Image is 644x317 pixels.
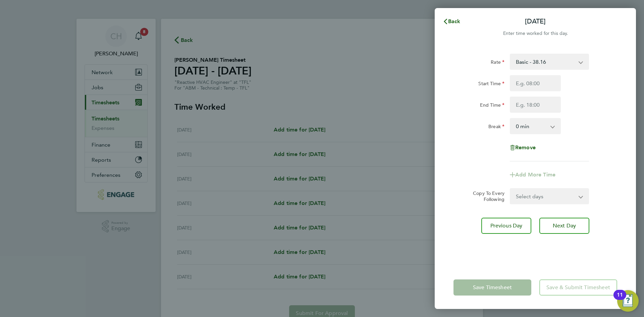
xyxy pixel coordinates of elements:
div: 11 [617,295,623,304]
span: Previous Day [490,222,523,229]
span: Remove [515,144,536,151]
button: Next Day [539,218,589,234]
span: Back [448,18,461,24]
label: End Time [480,102,504,110]
button: Open Resource Center, 11 new notifications [617,290,639,312]
button: Previous Day [481,218,531,234]
input: E.g. 18:00 [510,97,561,113]
label: Break [488,123,504,131]
label: Rate [491,59,504,67]
button: Back [436,15,467,28]
span: Next Day [553,222,576,229]
p: [DATE] [525,17,546,26]
button: Remove [510,145,536,150]
input: E.g. 08:00 [510,75,561,91]
label: Copy To Every Following [468,190,504,202]
label: Start Time [478,81,504,89]
div: Enter time worked for this day. [435,30,636,38]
